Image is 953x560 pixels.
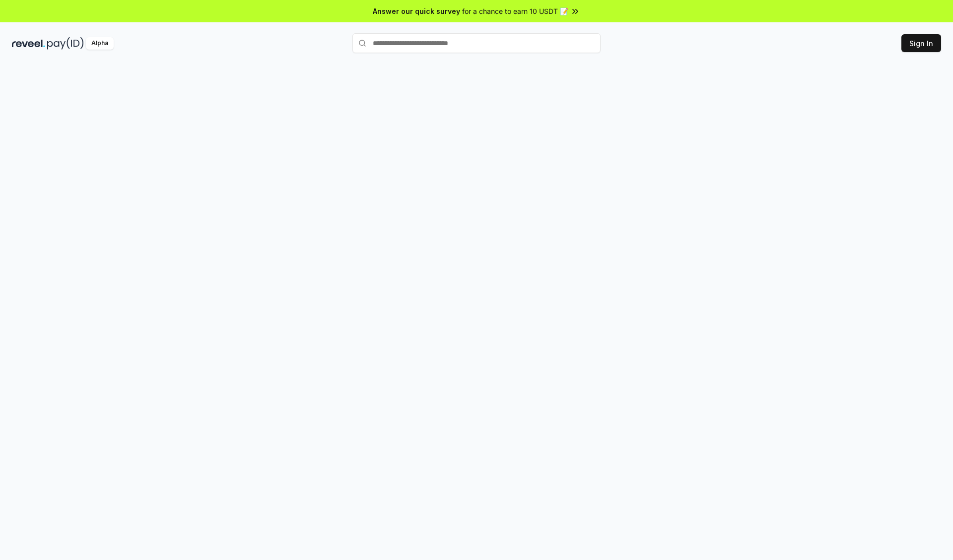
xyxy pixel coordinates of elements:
span: Answer our quick survey [373,6,460,16]
div: Alpha [86,37,114,50]
span: for a chance to earn 10 USDT 📝 [462,6,568,16]
img: reveel_dark [12,37,45,50]
img: pay_id [47,37,84,50]
button: Sign In [901,34,941,52]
